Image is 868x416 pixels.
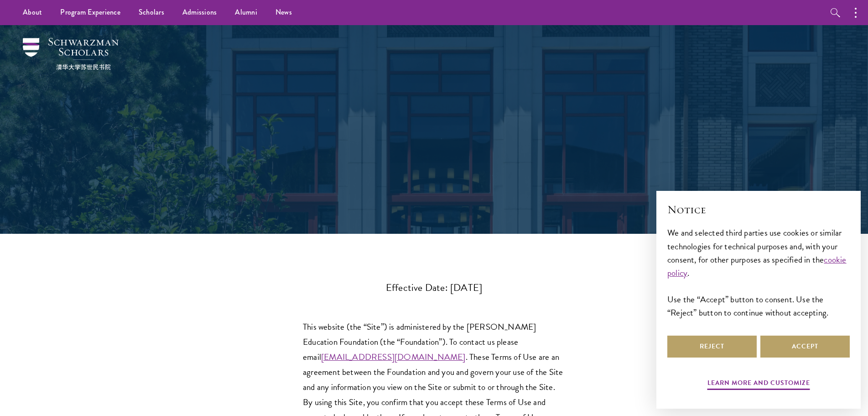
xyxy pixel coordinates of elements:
[667,336,757,358] button: Reject
[321,350,466,363] a: [EMAIL_ADDRESS][DOMAIN_NAME]
[667,202,850,217] h2: Notice
[667,253,847,279] a: cookie policy
[23,38,119,70] img: Schwarzman Scholars
[303,279,565,311] p: Effective Date: [DATE]
[667,226,850,319] div: We and selected third parties use cookies or similar technologies for technical purposes and, wit...
[707,377,810,391] button: Learn more and customize
[760,336,850,358] button: Accept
